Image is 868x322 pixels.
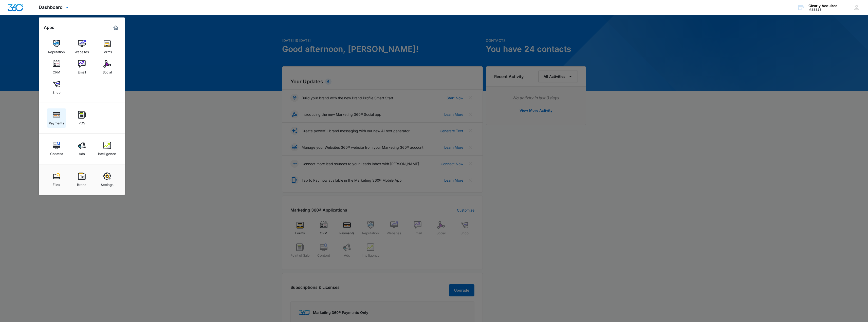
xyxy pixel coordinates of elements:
div: account id [808,8,838,11]
a: CRM [47,58,66,77]
div: Email [78,68,86,74]
div: Intelligence [98,149,116,156]
a: Email [72,58,91,77]
div: Brand [77,180,86,187]
span: Dashboard [39,5,63,10]
a: Reputation [47,37,66,56]
a: Shop [47,78,66,97]
a: Settings [98,170,117,189]
a: Websites [72,37,91,56]
div: Shop [52,88,61,94]
a: Brand [72,170,91,189]
div: Payments [49,119,64,125]
a: Intelligence [98,139,117,158]
a: Marketing 360® Dashboard [112,24,120,32]
a: Payments [47,108,66,128]
a: Ads [72,139,91,158]
a: Social [98,58,117,77]
a: POS [72,108,91,128]
div: Social [103,68,112,74]
div: Ads [79,149,85,156]
a: Forms [98,37,117,56]
div: Forms [102,47,112,54]
div: Files [53,180,60,187]
div: Websites [75,47,89,54]
a: Content [47,139,66,158]
div: Content [50,149,63,156]
a: Files [47,170,66,189]
div: CRM [53,68,60,74]
h2: Apps [44,25,54,30]
div: POS [79,119,85,125]
div: account name [808,4,838,8]
div: Settings [101,180,114,187]
div: Reputation [48,47,65,54]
